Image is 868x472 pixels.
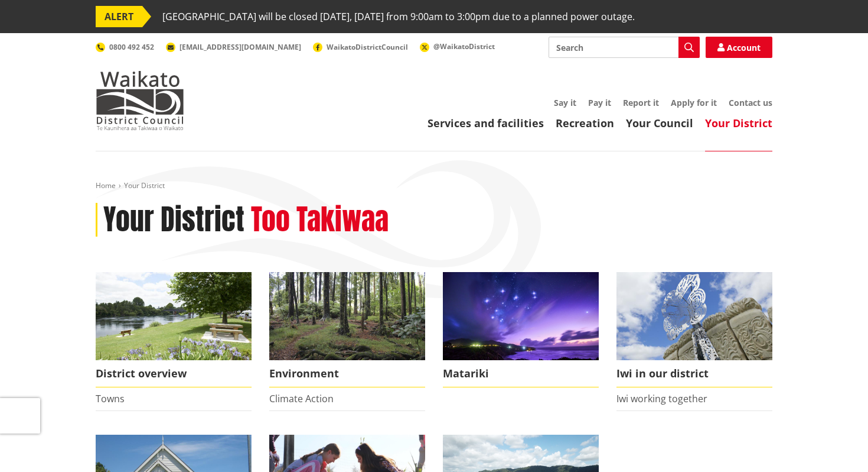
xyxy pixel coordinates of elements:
[269,360,425,387] span: Environment
[124,180,165,190] span: Your District
[109,42,154,52] span: 0800 492 452
[269,272,425,387] a: Environment
[96,180,116,190] a: Home
[96,392,125,405] a: Towns
[616,272,772,387] a: Turangawaewae Ngaruawahia Iwi in our district
[706,37,772,58] a: Account
[327,42,408,52] span: WaikatoDistrictCouncil
[269,392,334,405] a: Climate Action
[705,116,772,130] a: Your District
[96,272,252,387] a: Ngaruawahia 0015 District overview
[616,360,772,387] span: Iwi in our district
[162,6,635,27] span: [GEOGRAPHIC_DATA] will be closed [DATE], [DATE] from 9:00am to 3:00pm due to a planned power outage.
[588,97,611,108] a: Pay it
[623,97,659,108] a: Report it
[616,392,707,405] a: Iwi working together
[616,272,772,360] img: Turangawaewae Ngaruawahia
[96,272,252,360] img: Ngaruawahia 0015
[251,203,389,237] h2: Too Takiwaa
[626,116,693,130] a: Your Council
[180,42,301,52] span: [EMAIL_ADDRESS][DOMAIN_NAME]
[549,37,700,58] input: Search input
[166,42,301,52] a: [EMAIL_ADDRESS][DOMAIN_NAME]
[433,41,495,51] span: @WaikatoDistrict
[671,97,717,108] a: Apply for it
[428,116,544,130] a: Services and facilities
[420,41,495,51] a: @WaikatoDistrict
[96,71,184,130] img: Waikato District Council - Te Kaunihera aa Takiwaa o Waikato
[96,6,142,27] span: ALERT
[313,42,408,52] a: WaikatoDistrictCouncil
[443,272,599,360] img: Matariki over Whiaangaroa
[554,97,576,108] a: Say it
[103,203,244,237] h1: Your District
[269,272,425,360] img: biodiversity- Wright's Bush_16x9 crop
[556,116,614,130] a: Recreation
[443,272,599,387] a: Matariki
[729,97,772,108] a: Contact us
[96,181,772,191] nav: breadcrumb
[96,360,252,387] span: District overview
[96,42,154,52] a: 0800 492 452
[443,360,599,387] span: Matariki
